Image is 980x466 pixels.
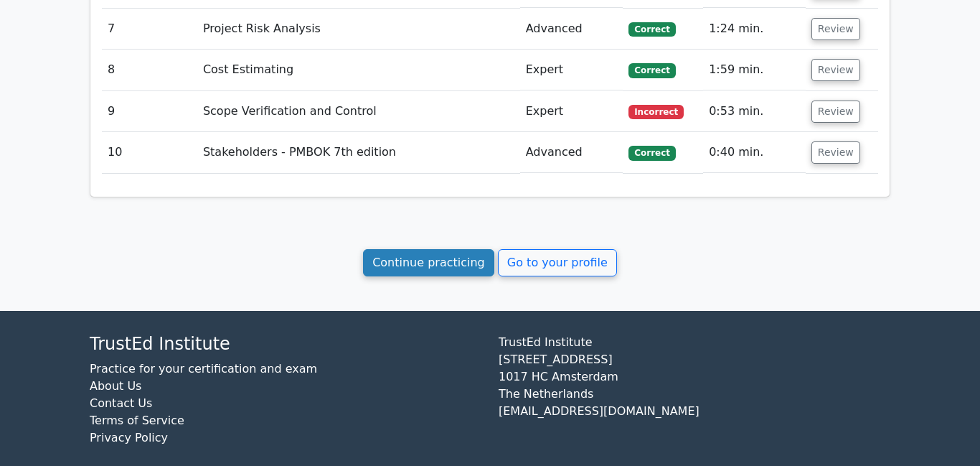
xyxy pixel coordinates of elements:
td: Advanced [520,9,623,50]
td: Expert [520,50,623,90]
a: Go to your profile [498,249,617,276]
td: 0:53 min. [703,91,806,132]
td: 1:24 min. [703,9,806,50]
td: 10 [102,132,197,173]
div: TrustEd Institute [STREET_ADDRESS] 1017 HC Amsterdam The Netherlands [EMAIL_ADDRESS][DOMAIN_NAME] [490,334,899,458]
span: Incorrect [628,105,684,119]
td: Advanced [520,132,623,173]
td: Expert [520,91,623,132]
td: 9 [102,91,197,132]
a: Terms of Service [90,414,184,427]
td: Scope Verification and Control [197,91,520,132]
span: Correct [628,22,675,37]
a: Practice for your certification and exam [90,362,317,376]
button: Review [811,18,860,40]
span: Correct [628,146,675,160]
td: 1:59 min. [703,50,806,90]
button: Review [811,59,860,81]
span: Correct [628,63,675,78]
a: Contact Us [90,396,152,410]
a: Continue practicing [363,249,494,276]
td: 8 [102,50,197,90]
h4: TrustEd Institute [90,334,481,355]
a: About Us [90,379,141,393]
td: Project Risk Analysis [197,9,520,50]
td: 7 [102,9,197,50]
button: Review [811,101,860,123]
button: Review [811,141,860,164]
a: Privacy Policy [90,431,168,444]
td: Stakeholders - PMBOK 7th edition [197,132,520,173]
td: Cost Estimating [197,50,520,90]
td: 0:40 min. [703,132,806,173]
